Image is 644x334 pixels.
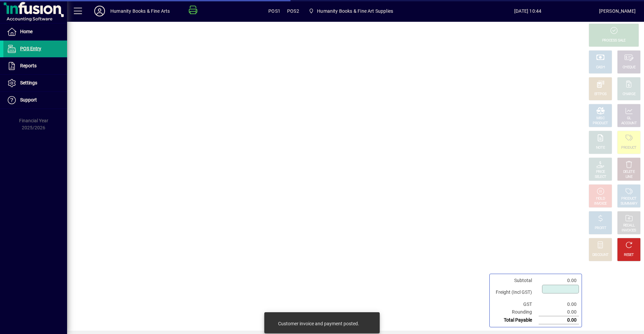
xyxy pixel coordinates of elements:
a: Reports [3,58,67,74]
div: CHEQUE [623,65,635,70]
div: Humanity Books & Fine Arts [110,6,170,16]
div: INVOICE [594,201,606,206]
span: Support [20,97,37,103]
div: HOLD [596,196,605,201]
div: CASH [596,65,605,70]
div: PRODUCT [593,121,608,126]
div: SELECT [595,175,606,180]
span: Humanity Books & Fine Art Supplies [317,6,393,16]
td: Freight (Incl GST) [492,284,539,300]
td: Rounding [492,308,539,316]
div: PRICE [596,170,605,175]
td: GST [492,300,539,308]
td: 0.00 [539,300,579,308]
div: RECALL [623,223,635,228]
div: ACCOUNT [621,121,637,126]
div: EFTPOS [594,92,607,97]
div: INVOICES [622,228,636,233]
span: Reports [20,63,37,68]
span: Settings [20,80,37,85]
div: GL [627,116,631,121]
div: PRODUCT [621,196,636,201]
a: Support [3,92,67,109]
a: Home [3,23,67,40]
div: MISC [596,116,604,121]
div: DISCOUNT [592,253,608,258]
div: PROFIT [595,226,606,231]
div: [PERSON_NAME] [599,6,636,16]
span: POS2 [287,6,299,16]
div: Customer invoice and payment posted. [278,320,359,327]
span: POS1 [268,6,280,16]
button: Profile [89,5,110,17]
div: LINE [626,175,632,180]
div: SUMMARY [621,201,637,206]
td: 0.00 [539,277,579,284]
div: PROCESS SALE [602,38,626,43]
div: NOTE [596,145,605,150]
a: Settings [3,75,67,91]
td: 0.00 [539,316,579,324]
td: Subtotal [492,277,539,284]
span: [DATE] 10:44 [457,6,599,16]
div: PRODUCT [621,145,636,150]
div: CHARGE [623,92,636,97]
div: DELETE [623,170,635,175]
td: 0.00 [539,308,579,316]
td: Total Payable [492,316,539,324]
span: Home [20,29,33,34]
span: POS Entry [20,46,41,51]
span: Humanity Books & Fine Art Supplies [306,5,396,17]
div: RESET [624,253,634,258]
